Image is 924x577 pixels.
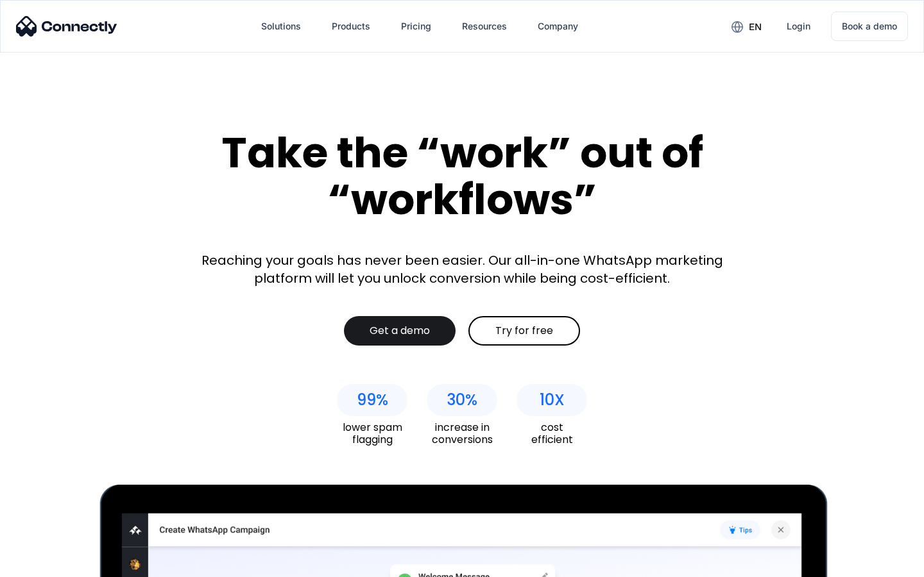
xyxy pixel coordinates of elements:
[261,17,301,35] div: Solutions
[447,391,477,409] div: 30%
[16,16,117,37] img: Connectly Logo
[401,17,431,35] div: Pricing
[357,391,388,409] div: 99%
[831,12,908,41] a: Book a demo
[391,11,441,42] a: Pricing
[26,555,77,573] ul: Language list
[468,316,580,346] a: Try for free
[370,324,430,337] div: Get a demo
[344,316,456,346] a: Get a demo
[13,555,77,573] aside: Language selected: English
[787,17,810,35] div: Login
[337,421,407,446] div: lower spam flagging
[193,251,732,287] div: Reaching your goals has never been easier. Our all-in-one WhatsApp marketing platform will let yo...
[173,130,751,222] div: Take the “work” out of “workflows”
[776,11,821,42] a: Login
[749,18,762,36] div: en
[538,17,578,35] div: Company
[332,17,370,35] div: Products
[540,391,565,409] div: 10X
[495,324,553,337] div: Try for free
[427,421,497,446] div: increase in conversions
[517,421,587,446] div: cost efficient
[462,17,507,35] div: Resources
